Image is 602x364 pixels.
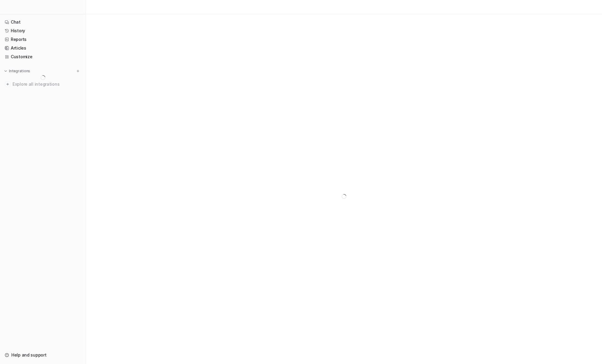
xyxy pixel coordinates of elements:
a: Articles [2,44,83,52]
a: History [2,27,83,35]
a: Chat [2,18,83,26]
a: Help and support [2,351,83,359]
p: Integrations [9,69,30,73]
button: Integrations [2,68,32,74]
a: Customize [2,53,83,61]
img: expand menu [4,69,8,73]
a: Reports [2,35,83,44]
a: Explore all integrations [2,80,83,88]
span: Explore all integrations [13,79,81,89]
img: explore all integrations [5,81,11,87]
img: menu_add.svg [76,69,80,73]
